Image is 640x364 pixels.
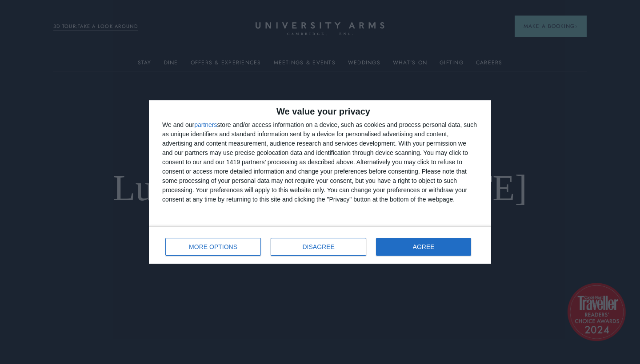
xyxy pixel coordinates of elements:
button: MORE OPTIONS [165,238,261,256]
h2: We value your privacy [162,107,478,116]
span: MORE OPTIONS [189,244,237,250]
span: DISAGREE [303,244,335,250]
button: DISAGREE [271,238,366,256]
button: partners [194,122,217,128]
span: AGREE [413,244,435,250]
div: We and our store and/or access information on a device, such as cookies and process personal data... [162,120,478,204]
button: AGREE [376,238,471,256]
div: qc-cmp2-ui [149,100,491,264]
